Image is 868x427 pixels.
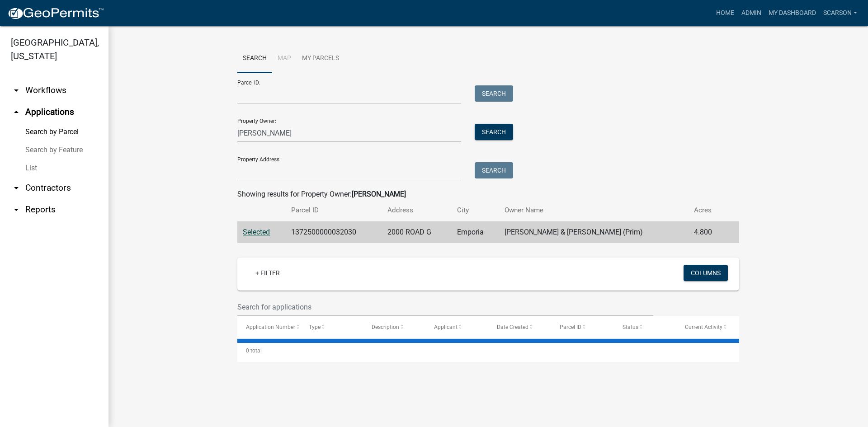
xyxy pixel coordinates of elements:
strong: [PERSON_NAME] [352,190,406,198]
div: 0 total [237,339,739,362]
span: Date Created [497,324,528,330]
datatable-header-cell: Status [614,316,677,338]
a: Search [237,44,272,73]
th: Owner Name [499,200,689,221]
span: Current Activity [685,324,722,330]
span: Type [309,324,321,330]
span: Description [372,324,399,330]
a: My Dashboard [765,5,820,22]
a: scarson [820,5,861,22]
span: Application Number [246,324,295,330]
datatable-header-cell: Applicant [425,316,488,338]
button: Search [475,85,513,102]
th: City [452,200,499,221]
i: arrow_drop_up [11,107,22,117]
td: Emporia [452,221,499,244]
th: Address [382,200,452,221]
i: arrow_drop_down [11,85,22,96]
i: arrow_drop_down [11,204,22,215]
td: 2000 ROAD G [382,221,452,244]
input: Search for applications [237,298,653,316]
i: arrow_drop_down [11,183,22,193]
th: Acres [689,200,725,221]
a: + Filter [248,265,287,281]
span: Status [623,324,638,330]
datatable-header-cell: Parcel ID [551,316,614,338]
th: Parcel ID [286,200,382,221]
datatable-header-cell: Current Activity [676,316,739,338]
button: Search [475,124,513,140]
a: Selected [243,228,270,236]
datatable-header-cell: Application Number [237,316,300,338]
td: 1372500000032030 [286,221,382,244]
span: Applicant [434,324,458,330]
datatable-header-cell: Type [300,316,363,338]
datatable-header-cell: Description [363,316,426,338]
td: 4.800 [689,221,725,244]
div: Showing results for Property Owner: [237,189,739,200]
span: Parcel ID [560,324,581,330]
a: My Parcels [297,44,344,73]
a: Home [712,5,738,22]
td: [PERSON_NAME] & [PERSON_NAME] (Prim) [499,221,689,244]
button: Search [475,162,513,178]
button: Columns [684,265,728,281]
a: Admin [738,5,765,22]
datatable-header-cell: Date Created [488,316,551,338]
